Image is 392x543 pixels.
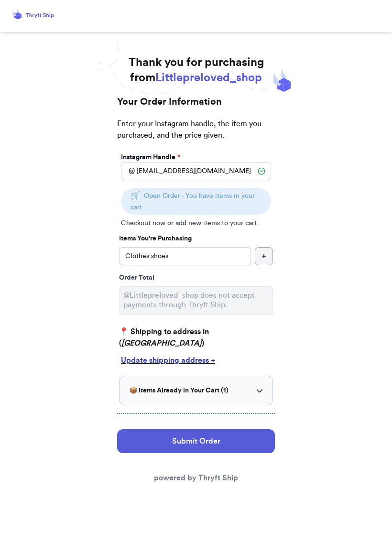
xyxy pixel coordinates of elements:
button: Submit Order [117,429,275,453]
p: Enter your Instagram handle, the item you purchased, and the price given. [117,118,275,151]
span: 🛒 [131,192,140,199]
p: Checkout now or add new items to your cart. [121,218,271,228]
a: powered by Thryft Ship [154,474,238,482]
span: Littlepreloved_shop [155,72,262,84]
h1: Thank you for purchasing from [129,55,264,86]
em: [GEOGRAPHIC_DATA] [121,339,202,347]
div: @ [121,162,135,180]
label: Instagram Handle [121,152,180,162]
div: Update shipping address + [121,355,271,366]
p: Items You're Purchasing [119,234,273,243]
h3: 📦 Items Already in Your Cart ( 1 ) [129,386,229,395]
p: 📍 Shipping to address in ( ) [119,326,273,349]
span: Open Order - You have items in your cart [131,193,255,211]
input: ex.funky hat [119,247,251,265]
h2: Your Order Information [117,95,275,118]
div: Order Total [119,273,273,282]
